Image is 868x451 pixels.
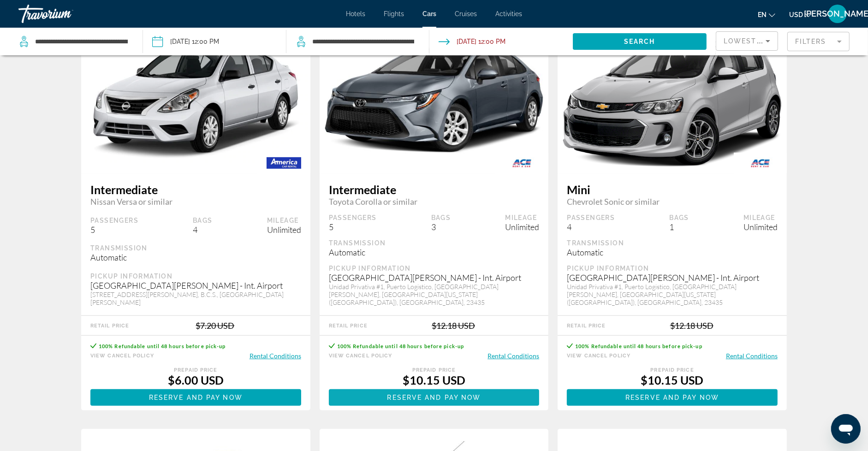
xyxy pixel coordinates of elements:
[387,394,481,401] span: Reserve and pay now
[567,196,778,207] span: Chevrolet Sonic or similar
[81,34,310,165] img: primary.png
[567,247,778,257] div: Automatic
[422,10,436,18] a: Cars
[567,239,778,247] div: Transmission
[432,320,475,331] div: $12.18 USD
[329,367,540,373] div: Prepaid Price
[567,222,615,232] div: 4
[90,272,301,280] div: Pickup Information
[758,8,775,21] button: Change language
[573,33,707,50] button: Search
[329,222,377,232] div: 5
[439,28,505,55] button: Drop-off date: Oct 03, 2025 12:00 PM
[567,183,778,196] span: Mini
[669,222,689,232] div: 1
[724,37,783,45] span: Lowest Price
[789,11,803,18] span: USD
[567,367,778,373] div: Prepaid Price
[90,252,301,262] div: Automatic
[505,222,539,232] div: Unlimited
[90,373,301,387] div: $6.00 USD
[99,343,226,349] span: 100% Refundable until 48 hours before pick-up
[787,31,850,52] button: Filter
[488,351,539,360] button: Rental Conditions
[250,351,301,360] button: Rental Conditions
[329,196,540,207] span: Toyota Corolla or similar
[575,343,702,349] span: 100% Refundable until 48 hours before pick-up
[495,153,548,173] img: ACE
[567,273,778,283] div: [GEOGRAPHIC_DATA][PERSON_NAME] - Int. Airport
[329,389,540,406] button: Reserve and pay now
[267,216,301,225] div: Mileage
[329,183,540,196] span: Intermediate
[743,214,778,222] div: Mileage
[90,225,138,235] div: 5
[90,280,301,291] div: [GEOGRAPHIC_DATA][PERSON_NAME] - Int. Airport
[495,10,522,18] a: Activities
[329,323,368,329] div: Retail Price
[90,291,301,306] div: [STREET_ADDRESS][PERSON_NAME], B.C.S., [GEOGRAPHIC_DATA][PERSON_NAME]
[734,153,787,173] img: ACE
[758,11,767,18] span: en
[196,320,234,331] div: $7.20 USD
[624,38,655,45] span: Search
[320,28,549,171] img: primary.png
[90,183,301,196] span: Intermediate
[193,225,213,235] div: 4
[329,214,377,222] div: Passengers
[670,320,713,331] div: $12.18 USD
[152,28,219,55] button: Pickup date: Sep 26, 2025 12:00 PM
[384,10,404,18] a: Flights
[18,2,111,26] a: Travorium
[558,24,787,175] img: primary.png
[431,214,451,222] div: Bags
[431,222,451,232] div: 3
[337,343,464,349] span: 100% Refundable until 48 hours before pick-up
[567,389,778,406] button: Reserve and pay now
[726,351,778,360] button: Rental Conditions
[789,8,812,21] button: Change currency
[831,414,861,444] iframe: Button to launch messaging window
[346,10,365,18] a: Hotels
[567,373,778,387] div: $10.15 USD
[90,351,154,360] button: View Cancel Policy
[826,4,850,24] button: User Menu
[567,283,778,306] div: Unidad Privativa #1, Puerto Logistico, [GEOGRAPHIC_DATA][PERSON_NAME], [GEOGRAPHIC_DATA][US_STATE...
[90,323,129,329] div: Retail Price
[567,214,615,222] div: Passengers
[193,216,213,225] div: Bags
[625,394,719,401] span: Reserve and pay now
[329,264,540,273] div: Pickup Information
[329,351,392,360] button: View Cancel Policy
[743,222,778,232] div: Unlimited
[567,264,778,273] div: Pickup Information
[90,196,301,207] span: Nissan Versa or similar
[329,373,540,387] div: $10.15 USD
[329,239,540,247] div: Transmission
[567,351,630,360] button: View Cancel Policy
[567,323,606,329] div: Retail Price
[257,153,310,173] img: AMERICA
[329,273,540,283] div: [GEOGRAPHIC_DATA][PERSON_NAME] - Int. Airport
[724,36,770,47] mat-select: Sort by
[90,244,301,252] div: Transmission
[90,367,301,373] div: Prepaid Price
[455,10,477,18] a: Cruises
[329,283,540,306] div: Unidad Privativa #1, Puerto Logistico, [GEOGRAPHIC_DATA][PERSON_NAME], [GEOGRAPHIC_DATA][US_STATE...
[149,394,243,401] span: Reserve and pay now
[669,214,689,222] div: Bags
[267,225,301,235] div: Unlimited
[90,216,138,225] div: Passengers
[329,247,540,257] div: Automatic
[90,389,301,406] button: Reserve and pay now
[505,214,539,222] div: Mileage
